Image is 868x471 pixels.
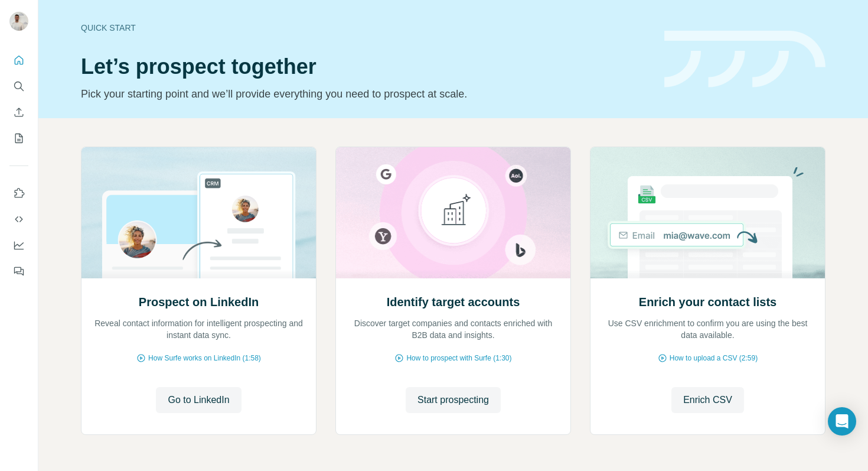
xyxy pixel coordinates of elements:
[93,317,304,341] p: Reveal contact information for intelligent prospecting and instant data sync.
[828,407,856,436] div: Open Intercom Messenger
[81,55,650,79] h1: Let’s prospect together
[9,76,28,97] button: Search
[417,393,489,407] span: Start prospecting
[335,147,571,278] img: Identify target accounts
[406,353,511,363] span: How to prospect with Surfe (1:30)
[406,387,501,413] button: Start prospecting
[348,317,559,341] p: Discover target companies and contacts enriched with B2B data and insights.
[683,393,732,407] span: Enrich CSV
[9,102,28,123] button: Enrich CSV
[81,86,650,102] p: Pick your starting point and we’ll provide everything you need to prospect at scale.
[670,353,758,363] span: How to upload a CSV (2:59)
[156,387,241,413] button: Go to LinkedIn
[387,294,520,310] h2: Identify target accounts
[9,50,28,71] button: Quick start
[9,261,28,282] button: Feedback
[81,22,650,34] div: Quick start
[139,294,259,310] h2: Prospect on LinkedIn
[9,183,28,204] button: Use Surfe on LinkedIn
[671,387,744,413] button: Enrich CSV
[168,393,229,407] span: Go to LinkedIn
[664,31,825,88] img: banner
[9,209,28,230] button: Use Surfe API
[81,147,316,278] img: Prospect on LinkedIn
[9,12,28,31] img: Avatar
[590,147,825,278] img: Enrich your contact lists
[9,128,28,149] button: My lists
[602,317,813,341] p: Use CSV enrichment to confirm you are using the best data available.
[9,235,28,256] button: Dashboard
[148,353,261,363] span: How Surfe works on LinkedIn (1:58)
[639,294,776,310] h2: Enrich your contact lists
